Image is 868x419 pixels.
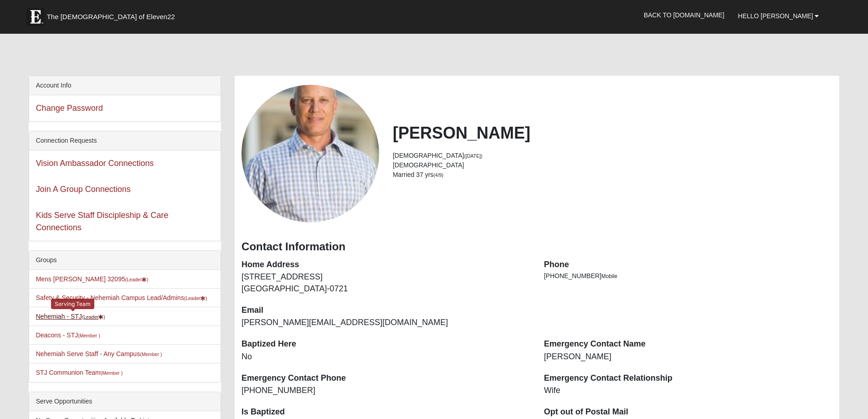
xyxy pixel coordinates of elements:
[241,406,530,418] dt: Is Baptized
[36,211,169,232] a: Kids Serve Staff Discipleship & Care Connections
[544,385,833,397] dd: Wife
[101,370,123,376] small: (Member )
[47,12,175,21] span: The [DEMOGRAPHIC_DATA] of Eleven22
[544,406,833,418] dt: Opt out of Postal Mail
[82,314,105,320] small: (Leader )
[393,151,832,160] li: [DEMOGRAPHIC_DATA]
[140,352,162,357] small: (Member )
[29,251,221,270] div: Groups
[464,153,483,159] small: ([DATE])
[184,295,207,301] small: (Leader )
[26,8,45,26] img: Eleven22 logo
[78,333,100,338] small: (Member )
[36,369,123,376] a: STJ Communion Team(Member )
[241,351,530,363] dd: No
[241,271,530,295] dd: [STREET_ADDRESS] [GEOGRAPHIC_DATA]-0721
[241,385,530,397] dd: [PHONE_NUMBER]
[544,351,833,363] dd: [PERSON_NAME]
[731,5,826,27] a: Hello [PERSON_NAME]
[393,123,832,143] h2: [PERSON_NAME]
[738,12,813,20] span: Hello [PERSON_NAME]
[36,103,103,113] a: Change Password
[393,170,832,180] li: Married 37 yrs
[241,305,530,316] dt: Email
[22,3,204,26] a: The [DEMOGRAPHIC_DATA] of Eleven22
[36,313,105,320] a: Nehemiah - STJ(Leader)
[36,159,154,168] a: Vision Ambassador Connections
[125,277,149,282] small: (Leader )
[36,331,100,339] a: Deacons - STJ(Member )
[241,338,530,350] dt: Baptized Here
[544,271,833,281] li: [PHONE_NUMBER]
[51,299,94,309] div: Serving Team
[241,240,832,253] h3: Contact Information
[36,275,149,283] a: Mens [PERSON_NAME] 32095(Leader)
[29,392,221,411] div: Serve Opportunities
[637,4,731,26] a: Back to [DOMAIN_NAME]
[241,372,530,384] dt: Emergency Contact Phone
[29,131,221,150] div: Connection Requests
[36,185,131,194] a: Join A Group Connections
[241,259,530,271] dt: Home Address
[544,338,833,350] dt: Emergency Contact Name
[433,172,443,178] small: (4/9)
[241,317,530,329] dd: [PERSON_NAME][EMAIL_ADDRESS][DOMAIN_NAME]
[601,273,617,279] span: Mobile
[36,294,207,301] a: Safety & Security - Nehemiah Campus Lead/Admins(Leader)
[393,160,832,170] li: [DEMOGRAPHIC_DATA]
[544,372,833,384] dt: Emergency Contact Relationship
[544,259,833,271] dt: Phone
[241,85,379,222] a: View Fullsize Photo
[36,350,162,357] a: Nehemiah Serve Staff - Any Campus(Member )
[29,76,221,95] div: Account Info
